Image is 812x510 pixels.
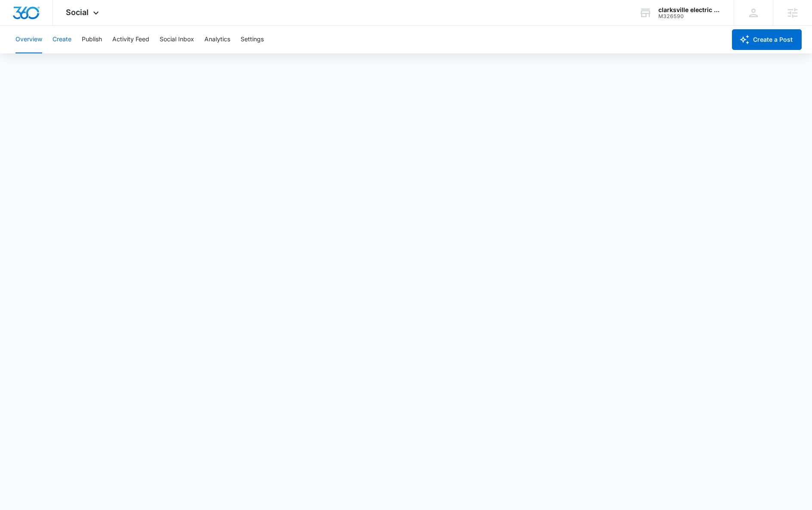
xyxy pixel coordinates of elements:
[52,26,71,53] button: Create
[732,29,802,50] button: Create a Post
[15,26,42,53] button: Overview
[112,26,149,53] button: Activity Feed
[204,26,230,53] button: Analytics
[160,26,194,53] button: Social Inbox
[66,8,89,17] span: Social
[658,13,721,19] div: account id
[658,6,721,13] div: account name
[241,26,264,53] button: Settings
[82,26,102,53] button: Publish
